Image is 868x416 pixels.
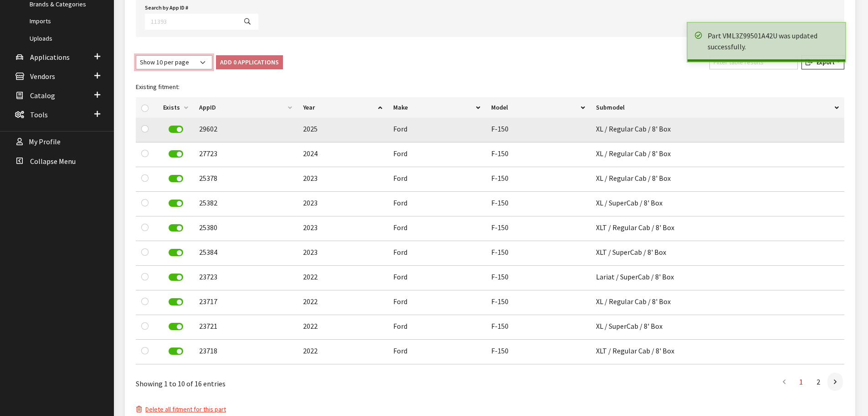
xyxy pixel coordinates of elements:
[388,340,486,364] td: Ford
[136,404,226,415] button: Delete all fitment for this part
[194,266,298,290] td: 23723
[591,97,844,118] th: Submodel: activate to sort column ascending
[486,266,591,290] td: F-150
[136,372,425,389] div: Showing 1 to 10 of 16 entries
[591,142,844,167] td: XL / Regular Cab / 8' Box
[169,249,183,256] label: Remove Application
[194,97,298,118] th: AppID: activate to sort column ascending
[194,118,298,142] td: 29602
[194,142,298,167] td: 27723
[30,157,76,166] span: Collapse Menu
[486,167,591,192] td: F-150
[30,53,70,62] span: Applications
[136,77,844,97] caption: Existing fitment:
[486,241,591,266] td: F-150
[486,290,591,315] td: F-150
[486,315,591,340] td: F-150
[388,241,486,266] td: Ford
[30,110,48,119] span: Tools
[169,298,183,305] label: Remove Application
[298,241,387,266] td: 2023
[145,14,237,30] input: 11393
[169,175,183,182] label: Remove Application
[388,97,486,118] th: Make: activate to sort column ascending
[486,97,591,118] th: Model: activate to sort column ascending
[194,241,298,266] td: 25384
[591,340,844,364] td: XLT / Regular Cab / 8' Box
[298,315,387,340] td: 2022
[298,167,387,192] td: 2023
[169,348,183,355] label: Remove Application
[591,290,844,315] td: XL / Regular Cab / 8' Box
[298,192,387,216] td: 2023
[30,72,55,81] span: Vendors
[29,137,61,147] span: My Profile
[591,315,844,340] td: XL / SuperCab / 8' Box
[194,192,298,216] td: 25382
[388,118,486,142] td: Ford
[194,340,298,364] td: 23718
[145,4,188,12] label: Search by App ID #
[388,192,486,216] td: Ford
[298,118,387,142] td: 2025
[591,216,844,241] td: XLT / Regular Cab / 8' Box
[793,373,809,391] a: 1
[486,118,591,142] td: F-150
[486,216,591,241] td: F-150
[486,340,591,364] td: F-150
[298,340,387,364] td: 2022
[194,167,298,192] td: 25378
[194,216,298,241] td: 25380
[591,241,844,266] td: XLT / SuperCab / 8' Box
[298,142,387,167] td: 2024
[169,323,183,330] label: Remove Application
[591,266,844,290] td: Lariat / SuperCab / 8' Box
[388,315,486,340] td: Ford
[194,315,298,340] td: 23721
[388,216,486,241] td: Ford
[169,224,183,232] label: Remove Application
[158,97,194,118] th: Exists: activate to sort column ascending
[169,126,183,133] label: Remove Application
[298,216,387,241] td: 2023
[486,192,591,216] td: F-150
[169,274,183,281] label: Remove Application
[388,290,486,315] td: Ford
[591,167,844,192] td: XL / Regular Cab / 8' Box
[591,118,844,142] td: XL / Regular Cab / 8' Box
[298,266,387,290] td: 2022
[169,150,183,158] label: Remove Application
[388,167,486,192] td: Ford
[486,142,591,167] td: F-150
[194,290,298,315] td: 23717
[298,290,387,315] td: 2022
[810,373,827,391] a: 2
[298,97,387,118] th: Year: activate to sort column ascending
[388,266,486,290] td: Ford
[591,192,844,216] td: XL / SuperCab / 8' Box
[708,30,836,52] div: Part VML3Z99501A42U was updated successfully.
[388,142,486,167] td: Ford
[169,200,183,207] label: Remove Application
[30,91,55,100] span: Catalog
